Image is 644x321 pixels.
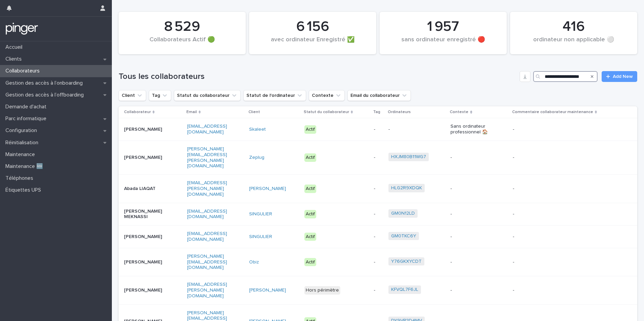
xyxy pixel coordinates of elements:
p: [PERSON_NAME] MEKNASSI [124,209,166,220]
p: [PERSON_NAME] [124,287,166,293]
div: Actif [304,185,316,193]
p: - [513,259,598,265]
p: Gestion des accès à l’offboarding [3,92,89,98]
p: - [374,155,383,160]
div: Actif [304,258,316,266]
p: - [374,211,383,217]
p: Commentaire collaborateur maintenance [512,108,593,116]
a: [PERSON_NAME] [249,287,286,293]
p: - [450,155,493,160]
p: [PERSON_NAME] [124,234,166,240]
div: Collaborateurs Actif 🟢 [130,36,234,50]
input: Search [533,71,598,82]
a: [PERSON_NAME][EMAIL_ADDRESS][PERSON_NAME][DOMAIN_NAME] [187,147,227,168]
a: Y76GKXYCDT [391,259,422,264]
p: Abada LIAQAT [124,186,166,192]
p: Parc informatique [3,115,52,122]
div: 416 [522,18,626,35]
h1: Tous les collaborateurs [119,72,517,82]
p: Client [248,108,260,116]
div: Actif [304,153,316,162]
p: - [374,259,383,265]
p: - [513,127,598,132]
div: 1 957 [391,18,495,35]
button: Tag [149,90,171,101]
p: Étiquettes UPS [3,187,46,193]
button: Contexte [309,90,345,101]
div: Actif [304,233,316,241]
p: Accueil [3,44,28,50]
p: - [374,234,383,240]
a: [EMAIL_ADDRESS][PERSON_NAME][DOMAIN_NAME] [187,282,227,298]
p: [PERSON_NAME] [124,259,166,265]
button: Statut de l'ordinateur [243,90,306,101]
div: Actif [304,125,316,134]
div: ordinateur non applicable ⚪ [522,36,626,50]
p: Réinitialisation [3,140,44,146]
a: [PERSON_NAME][EMAIL_ADDRESS][DOMAIN_NAME] [187,254,227,270]
p: - [450,234,493,240]
p: Gestion des accès à l’onboarding [3,80,88,86]
p: - [374,127,383,132]
p: - [513,211,598,217]
a: [EMAIL_ADDRESS][DOMAIN_NAME] [187,231,227,242]
p: Contexte [450,108,468,116]
div: 8 529 [130,18,234,35]
p: [PERSON_NAME] [124,127,166,132]
p: Demande d'achat [3,104,52,110]
button: Email du collaborateur [347,90,411,101]
p: Tag [373,108,380,116]
span: Add New [613,74,633,79]
p: Collaborateurs [3,68,45,74]
p: Téléphones [3,175,39,181]
tr: Abada LIAQAT[EMAIL_ADDRESS][PERSON_NAME][DOMAIN_NAME][PERSON_NAME] Actif-HLG2R9XDQK -- [119,175,637,203]
div: sans ordinateur enregistré 🔴 [391,36,495,50]
a: [EMAIL_ADDRESS][DOMAIN_NAME] [187,209,227,219]
p: - [374,287,383,293]
a: [EMAIL_ADDRESS][DOMAIN_NAME] [187,124,227,134]
tr: [PERSON_NAME][EMAIL_ADDRESS][DOMAIN_NAME]Skaleet Actif--Sans ordinateur professionnel 🏠- [119,118,637,141]
a: GM0TKC6Y [391,233,416,239]
p: - [513,234,598,240]
p: - [374,186,383,192]
p: Clients [3,56,27,62]
a: SINGULIER [249,211,272,217]
a: GM0N12LD [391,211,415,216]
a: HXJM80B11WG7 [391,154,426,160]
a: [PERSON_NAME] [249,186,286,192]
p: - [513,287,598,293]
p: - [450,211,493,217]
tr: [PERSON_NAME][EMAIL_ADDRESS][DOMAIN_NAME]SINGULIER Actif-GM0TKC6Y -- [119,226,637,248]
div: Hors périmètre [304,286,340,295]
p: Sans ordinateur professionnel 🏠 [450,124,493,135]
p: - [513,186,598,192]
button: Client [119,90,146,101]
p: - [450,259,493,265]
a: Obiz [249,259,259,265]
a: SINGULIER [249,234,272,240]
p: Maintenance [3,151,40,158]
img: mTgBEunGTSyRkCgitkcU [5,22,38,36]
p: - [513,155,598,160]
a: Zeplug [249,155,264,160]
tr: [PERSON_NAME][PERSON_NAME][EMAIL_ADDRESS][DOMAIN_NAME]Obiz Actif-Y76GKXYCDT -- [119,248,637,276]
p: [PERSON_NAME] [124,155,166,160]
a: [EMAIL_ADDRESS][PERSON_NAME][DOMAIN_NAME] [187,180,227,197]
a: KFVQL7F6JL [391,287,418,293]
p: Maintenance 🆕 [3,163,48,170]
tr: [PERSON_NAME][PERSON_NAME][EMAIL_ADDRESS][PERSON_NAME][DOMAIN_NAME]Zeplug Actif-HXJM80B11WG7 -- [119,141,637,174]
p: Collaborateur [124,108,151,116]
div: Actif [304,210,316,218]
p: Configuration [3,127,42,134]
div: avec ordinateur Enregistré ✅ [261,36,365,50]
tr: [PERSON_NAME][EMAIL_ADDRESS][PERSON_NAME][DOMAIN_NAME][PERSON_NAME] Hors périmètre-KFVQL7F6JL -- [119,276,637,304]
tr: [PERSON_NAME] MEKNASSI[EMAIL_ADDRESS][DOMAIN_NAME]SINGULIER Actif-GM0N12LD -- [119,203,637,226]
p: - [450,287,493,293]
p: Ordinateurs [388,108,411,116]
button: Statut du collaborateur [174,90,241,101]
p: Email [186,108,197,116]
a: HLG2R9XDQK [391,185,422,191]
p: - [388,127,431,132]
p: Statut du collaborateur [304,108,349,116]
